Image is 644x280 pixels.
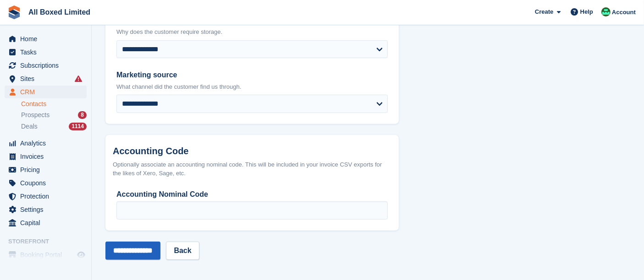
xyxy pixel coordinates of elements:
[75,75,82,82] i: Smart entry sync failures have occurred
[20,86,75,98] span: CRM
[20,46,75,59] span: Tasks
[78,111,87,119] div: 8
[116,70,388,81] label: Marketing source
[21,110,87,120] a: Prospects 8
[113,146,391,156] h2: Accounting Code
[21,111,50,119] span: Prospects
[20,59,75,72] span: Subscriptions
[20,203,75,216] span: Settings
[5,190,87,203] a: menu
[20,177,75,189] span: Coupons
[7,5,21,19] img: stora-icon-8386f47178a22dfd0bd8f6a31ec36ba5ce8667c1dd55bd0f319d3a0aa187defe.svg
[5,248,87,261] a: menu
[20,163,75,176] span: Pricing
[5,59,87,72] a: menu
[612,8,636,17] span: Account
[20,248,75,261] span: Booking Portal
[166,242,199,260] a: Back
[20,150,75,163] span: Invoices
[20,137,75,150] span: Analytics
[20,32,75,45] span: Home
[5,32,87,45] a: menu
[5,86,87,98] a: menu
[5,203,87,216] a: menu
[116,82,388,92] p: What channel did the customer find us through.
[5,216,87,229] a: menu
[601,7,611,16] img: Enquiries
[535,7,553,16] span: Create
[69,123,87,130] div: 1114
[5,163,87,176] a: menu
[21,122,38,131] span: Deals
[580,7,593,16] span: Help
[25,5,94,20] a: All Boxed Limited
[5,46,87,59] a: menu
[113,160,391,178] div: Optionally associate an accounting nominal code. This will be included in your invoice CSV export...
[5,150,87,163] a: menu
[5,72,87,85] a: menu
[20,72,75,85] span: Sites
[21,122,87,131] a: Deals 1114
[5,137,87,150] a: menu
[76,249,87,260] a: Preview store
[8,237,91,246] span: Storefront
[21,100,87,108] a: Contacts
[20,216,75,229] span: Capital
[116,189,388,200] label: Accounting Nominal Code
[5,177,87,189] a: menu
[116,27,388,37] p: Why does the customer require storage.
[20,190,75,203] span: Protection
